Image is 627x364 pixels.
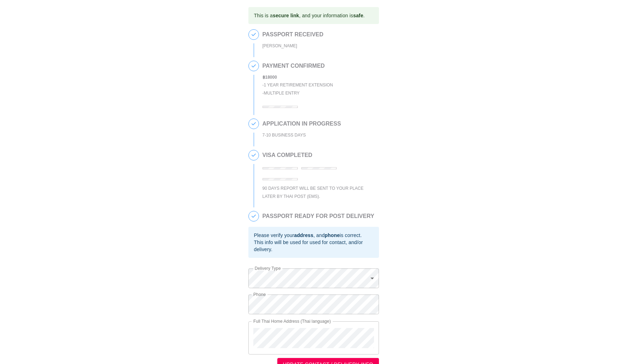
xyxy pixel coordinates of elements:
[263,31,324,38] h2: PASSPORT RECEIVED
[263,63,333,69] h2: PAYMENT CONFIRMED
[325,232,340,238] b: phone
[263,81,333,89] div: - 1 Year Retirement Extension
[263,42,324,50] div: [PERSON_NAME]
[254,239,373,253] div: This info will be used for used for contact, and/or delivery.
[249,150,259,160] span: 4
[263,121,341,127] h2: APPLICATION IN PROGRESS
[249,119,259,129] span: 3
[254,9,365,22] div: This is a , and your information is .
[263,89,333,97] div: - Multiple entry
[263,75,277,80] b: ฿ 18000
[353,13,363,18] b: safe
[254,232,373,239] div: Please verify your , and is correct.
[249,30,259,40] span: 1
[263,213,374,219] h2: PASSPORT READY FOR POST DELIVERY
[249,61,259,71] span: 2
[263,131,341,139] div: 7-10 BUSINESS DAYS
[249,211,259,221] span: 5
[263,152,375,158] h2: VISA COMPLETED
[263,184,375,200] div: 90 days report will be sent to your place later by Thai post (EMS).
[273,13,299,18] b: secure link
[294,232,313,238] b: address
